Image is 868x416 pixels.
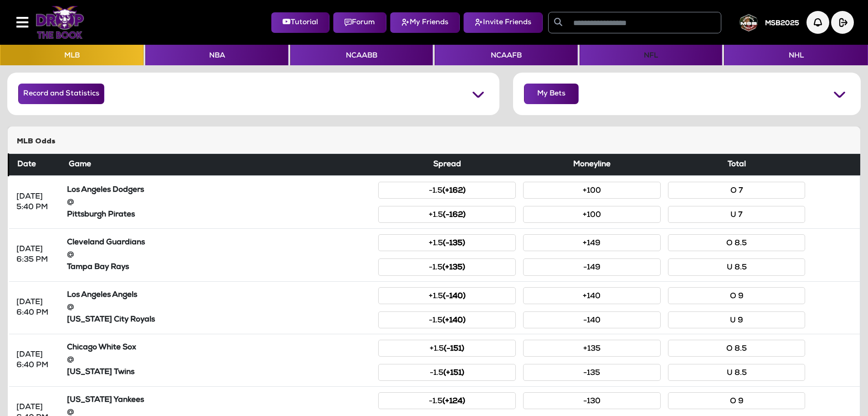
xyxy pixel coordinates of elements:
[290,45,433,65] button: NCAABB
[67,396,144,404] strong: [US_STATE] Yankees
[67,250,371,260] div: @
[378,287,516,304] button: +1.5(-140)
[145,45,288,65] button: NBA
[378,392,516,409] button: -1.5(+124)
[16,192,56,213] div: [DATE] 5:40 PM
[668,364,806,381] button: U 8.5
[63,154,375,176] th: Game
[378,340,516,357] button: +1.5(-151)
[523,311,661,328] button: -140
[523,364,661,381] button: -135
[378,182,516,199] button: -1.5(+162)
[67,369,134,376] strong: [US_STATE] Twins
[67,291,137,299] strong: Los Angeles Angels
[463,12,543,33] button: Invite Friends
[67,239,145,247] strong: Cleveland Guardians
[668,311,806,328] button: U 9
[443,211,466,219] small: (-162)
[442,264,465,272] small: (+135)
[668,287,806,304] button: O 9
[524,84,579,104] button: My Bets
[442,317,466,325] small: (+140)
[668,392,806,409] button: O 9
[67,197,371,208] div: @
[724,45,868,65] button: NHL
[523,234,661,251] button: +149
[67,186,144,194] strong: Los Angeles Dodgers
[378,364,516,381] button: -1.5(+151)
[740,13,758,32] img: User
[443,293,466,300] small: (-140)
[378,234,516,251] button: +1.5(-135)
[523,287,661,304] button: +140
[664,154,809,176] th: Total
[390,12,460,33] button: My Friends
[523,206,661,223] button: +100
[668,234,806,251] button: O 8.5
[375,154,519,176] th: Spread
[67,302,371,313] div: @
[16,244,56,265] div: [DATE] 6:35 PM
[523,258,661,275] button: -149
[668,340,806,357] button: O 8.5
[67,211,135,219] strong: Pittsburgh Pirates
[523,340,661,357] button: +135
[17,137,851,146] h5: MLB Odds
[18,84,104,104] button: Record and Statistics
[435,45,577,65] button: NCAAFB
[67,355,371,365] div: @
[580,45,722,65] button: NFL
[444,345,464,353] small: (-151)
[442,398,465,405] small: (+124)
[378,206,516,223] button: +1.5(-162)
[378,311,516,328] button: -1.5(+140)
[523,182,661,199] button: +100
[271,12,329,33] button: Tutorial
[16,350,56,371] div: [DATE] 6:40 PM
[519,154,664,176] th: Moneyline
[36,6,84,39] img: Logo
[333,12,386,33] button: Forum
[765,20,799,28] h5: MSB2025
[67,316,155,324] strong: [US_STATE] City Royals
[9,154,63,176] th: Date
[67,344,136,352] strong: Chicago White Sox
[442,187,466,195] small: (+162)
[523,392,661,409] button: -130
[378,258,516,275] button: -1.5(+135)
[67,263,129,271] strong: Tampa Bay Rays
[668,182,806,199] button: O 7
[443,369,464,377] small: (+151)
[668,206,806,223] button: U 7
[443,240,465,247] small: (-135)
[806,11,829,34] img: Notification
[16,297,56,318] div: [DATE] 6:40 PM
[668,258,806,275] button: U 8.5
